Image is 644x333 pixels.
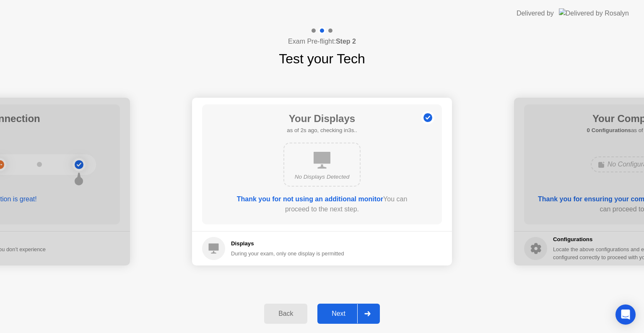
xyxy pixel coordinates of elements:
h4: Exam Pre-flight: [288,36,356,47]
div: Open Intercom Messenger [615,304,636,325]
button: Back [264,304,307,324]
b: Thank you for not using an additional monitor [237,195,383,203]
b: Step 2 [336,38,356,45]
div: Next [320,310,357,317]
h1: Your Displays [287,111,357,126]
h1: Test your Tech [279,49,365,69]
div: You can proceed to the next step. [226,194,418,214]
button: Next [317,304,380,324]
h5: Displays [231,239,344,248]
img: Delivered by Rosalyn [559,8,629,18]
div: No Displays Detected [291,173,353,181]
div: Delivered by [517,8,554,18]
div: Back [267,310,305,317]
div: During your exam, only one display is permitted [231,250,344,258]
h5: as of 2s ago, checking in3s.. [287,126,357,135]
